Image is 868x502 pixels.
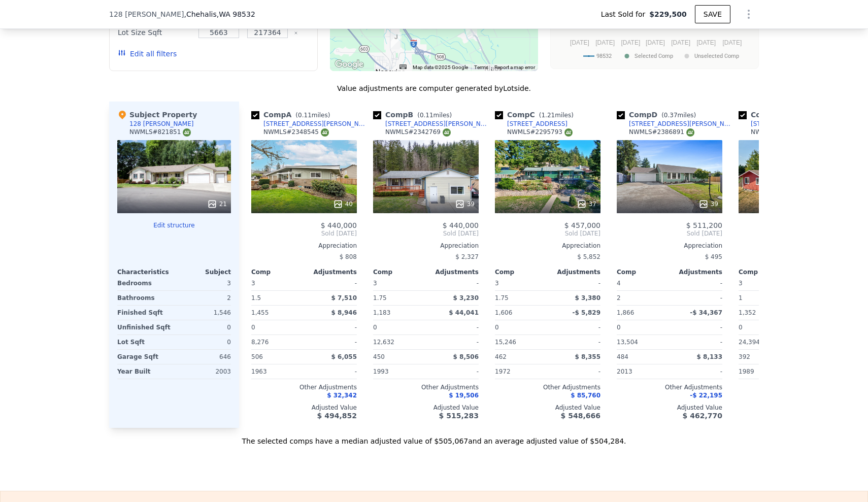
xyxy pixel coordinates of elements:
span: $ 462,770 [683,412,722,420]
div: Comp [251,268,304,276]
span: $ 3,230 [453,294,479,302]
div: Value adjustments are computer generated by Lotside . [109,83,759,93]
div: Adjusted Value [495,404,600,412]
div: 1989 [739,364,789,379]
span: $ 511,200 [686,221,722,229]
span: , WA 98532 [217,10,255,18]
div: 1.75 [495,291,546,305]
span: 24,394 [739,339,760,346]
div: [STREET_ADDRESS][PERSON_NAME] [263,120,369,128]
span: $ 44,041 [449,309,479,316]
span: 484 [617,353,628,360]
a: [STREET_ADDRESS][PERSON_NAME] [251,120,369,128]
span: Map data ©2025 Google [413,64,468,70]
div: - [672,335,722,349]
div: 1.5 [251,291,302,305]
div: 40 [333,199,353,209]
span: $229,500 [649,9,687,19]
div: The selected comps have a median adjusted value of $505,067 and an average adjusted value of $504... [109,428,759,446]
span: 12,632 [373,339,394,346]
span: $ 85,760 [571,392,600,399]
span: 0 [251,324,255,331]
div: Comp E [739,110,821,120]
span: ( miles) [657,112,700,119]
div: Adjusted Value [373,404,479,412]
div: Comp [617,268,670,276]
div: - [550,364,600,379]
div: Other Adjustments [373,383,479,391]
div: - [550,335,600,349]
span: Sold [DATE] [251,229,357,238]
span: $ 494,852 [317,412,357,420]
div: - [550,320,600,334]
div: Year Built [117,364,172,379]
span: 1.21 [541,112,555,119]
div: Other Adjustments [251,383,357,391]
button: SAVE [695,5,730,23]
button: Keyboard shortcuts [399,64,407,69]
div: - [306,320,357,334]
button: Edit all filters [118,49,177,59]
span: $ 5,852 [577,253,600,260]
span: 450 [373,353,385,360]
text: $200 [560,22,574,29]
text: 98532 [596,53,612,59]
span: Sold [DATE] [495,229,600,238]
text: [DATE] [621,39,641,46]
span: 1,455 [251,309,269,316]
span: ( miles) [291,112,334,119]
div: 313 Kayli Ct [390,32,402,49]
span: 8,276 [251,339,269,346]
span: 0 [373,324,377,331]
span: $ 7,510 [331,294,357,302]
span: 3 [251,280,255,287]
div: NWMLS # 2342769 [385,128,451,137]
div: Appreciation [617,242,722,250]
text: [DATE] [671,39,690,46]
div: Comp [495,268,548,276]
div: Subject Property [117,110,197,120]
img: NWMLS Logo [443,128,451,137]
span: 1,352 [739,309,756,316]
span: , Chehalis [184,9,255,19]
span: Last Sold for [601,9,650,19]
span: 506 [251,353,263,360]
div: Comp C [495,110,578,120]
div: - [672,320,722,334]
span: $ 6,055 [331,353,357,360]
span: $ 8,355 [575,353,600,360]
img: NWMLS Logo [686,128,694,137]
span: $ 457,000 [564,221,600,229]
div: Characteristics [117,268,174,276]
div: Comp [373,268,426,276]
a: [STREET_ADDRESS] [495,120,567,128]
div: Comp A [251,110,334,120]
a: [STREET_ADDRESS][PERSON_NAME] [617,120,735,128]
div: 2013 [617,364,667,379]
span: 462 [495,353,507,360]
span: 0 [495,324,499,331]
div: - [306,335,357,349]
span: $ 19,506 [449,392,479,399]
text: Selected Comp [635,53,673,59]
div: Adjusted Value [739,404,844,412]
div: Appreciation [739,242,844,250]
div: - [550,276,600,290]
span: 3 [495,280,499,287]
div: Bathrooms [117,291,172,305]
div: Other Adjustments [617,383,722,391]
div: NWMLS # 821851 [129,128,191,137]
span: ( miles) [413,112,456,119]
div: - [428,335,479,349]
div: Subject [174,268,231,276]
div: NWMLS # 2386891 [629,128,694,137]
div: Appreciation [495,242,600,250]
span: 1,183 [373,309,390,316]
div: - [306,364,357,379]
div: 1,546 [176,306,231,320]
span: $ 808 [340,253,357,260]
text: Unselected Comp [694,53,739,59]
span: $ 3,380 [575,294,600,302]
div: Adjustments [304,268,357,276]
div: - [428,364,479,379]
